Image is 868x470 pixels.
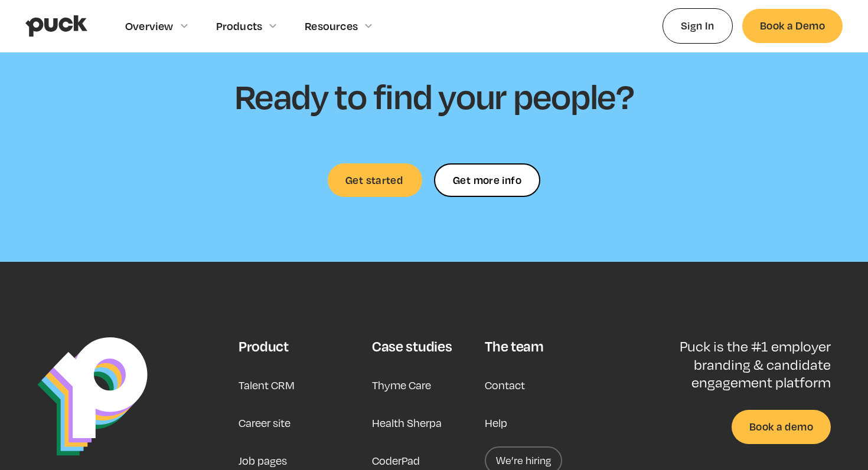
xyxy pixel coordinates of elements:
a: Talent CRM [239,371,295,399]
div: Product [239,337,289,355]
div: Resources [305,19,358,32]
a: Get more info [434,163,540,197]
a: Help [485,409,507,437]
a: Thyme Care [372,371,431,399]
div: Case studies [372,337,452,355]
div: Overview [125,19,174,32]
p: Puck is the #1 employer branding & candidate engagement platform [641,337,831,391]
a: Sign In [663,8,733,43]
a: Career site [239,409,291,437]
a: Health Sherpa [372,409,442,437]
a: Book a demo [732,410,831,443]
a: Contact [485,371,525,399]
a: Get started [328,163,422,197]
div: The team [485,337,543,355]
form: Ready to find your people [434,163,540,197]
a: Book a Demo [742,9,843,42]
h2: Ready to find your people? [234,75,634,116]
img: Puck Logo [37,337,148,456]
div: Products [216,19,263,32]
